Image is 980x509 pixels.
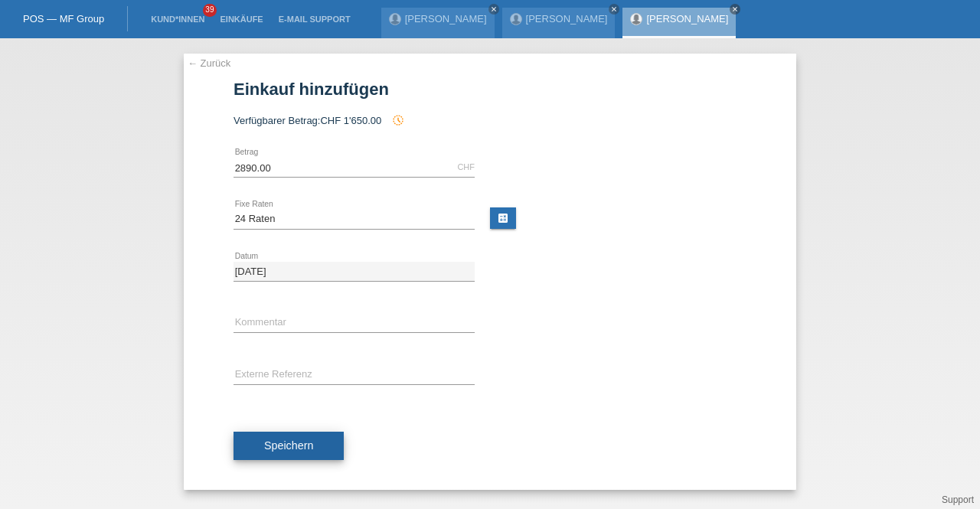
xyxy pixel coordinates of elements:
[490,5,498,13] i: close
[23,13,104,24] a: POS — MF Group
[234,80,746,99] h1: Einkauf hinzufügen
[188,57,230,69] a: ← Zurück
[609,4,619,15] a: close
[234,114,746,126] div: Verfügbarer Betrag:
[320,115,381,126] span: CHF 1'650.00
[264,439,313,452] span: Speichern
[497,212,509,224] i: calculate
[526,13,608,24] a: [PERSON_NAME]
[234,432,344,461] button: Speichern
[646,13,728,24] a: [PERSON_NAME]
[405,13,487,24] a: [PERSON_NAME]
[942,494,974,505] a: Support
[610,5,618,13] i: close
[212,15,270,24] a: Einkäufe
[731,5,739,13] i: close
[143,15,212,24] a: Kund*innen
[392,114,404,126] i: history_toggle_off
[203,4,217,17] span: 39
[730,4,740,15] a: close
[384,115,404,126] span: Seit der Autorisierung wurde ein Einkauf hinzugefügt, welcher eine zukünftige Autorisierung und d...
[490,207,516,229] a: calculate
[457,162,475,171] div: CHF
[271,15,358,24] a: E-Mail Support
[488,4,499,15] a: close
